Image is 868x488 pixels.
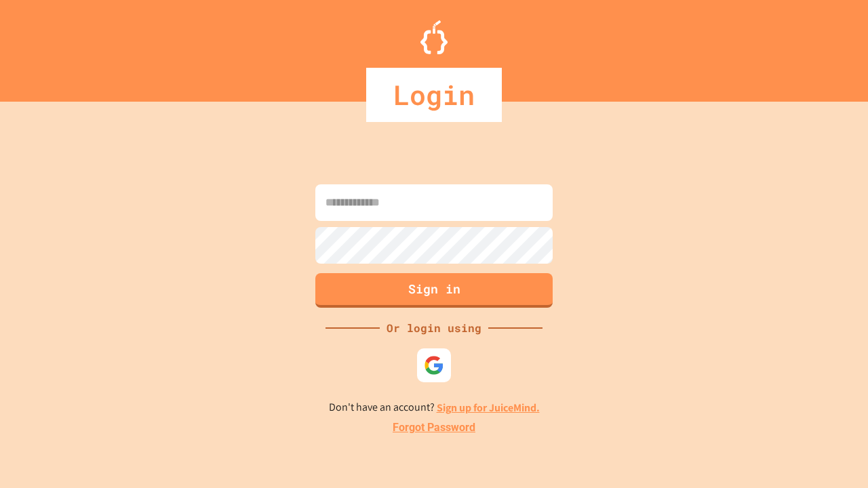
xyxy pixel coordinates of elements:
[437,401,540,415] a: Sign up for JuiceMind.
[315,273,553,308] button: Sign in
[420,20,448,54] img: Logo.svg
[329,399,540,416] p: Don't have an account?
[424,355,444,375] img: google-icon.svg
[393,420,475,436] a: Forgot Password
[366,68,502,122] div: Login
[380,320,488,336] div: Or login using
